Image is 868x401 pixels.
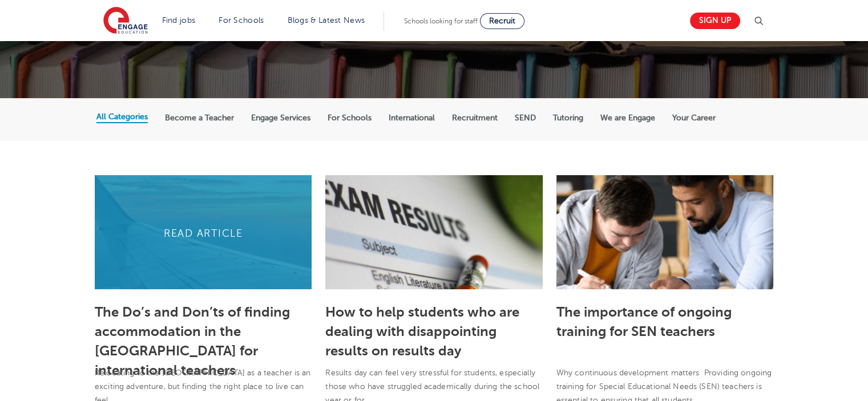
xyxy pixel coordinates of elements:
span: Recruit [489,17,515,25]
img: Engage Education [103,7,148,35]
a: Recruit [480,13,524,29]
label: We are Engage [600,113,655,123]
a: The importance of ongoing training for SEN teachers [556,304,732,339]
a: How to help students who are dealing with disappointing results on results day [325,304,519,359]
label: Your Career [672,113,716,123]
a: The Do’s and Don’ts of finding accommodation in the [GEOGRAPHIC_DATA] for international teachers [95,304,290,378]
a: Find jobs [162,16,196,25]
label: SEND [515,113,536,123]
label: Become a Teacher [165,113,234,123]
label: Tutoring [553,113,583,123]
label: For Schools [328,113,372,123]
label: All Categories [96,112,148,122]
label: International [389,113,435,123]
span: Schools looking for staff [404,17,478,25]
a: Blogs & Latest News [288,16,365,25]
label: Recruitment [452,113,498,123]
a: For Schools [219,16,264,25]
a: Sign up [690,13,740,29]
label: Engage Services [251,113,310,123]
